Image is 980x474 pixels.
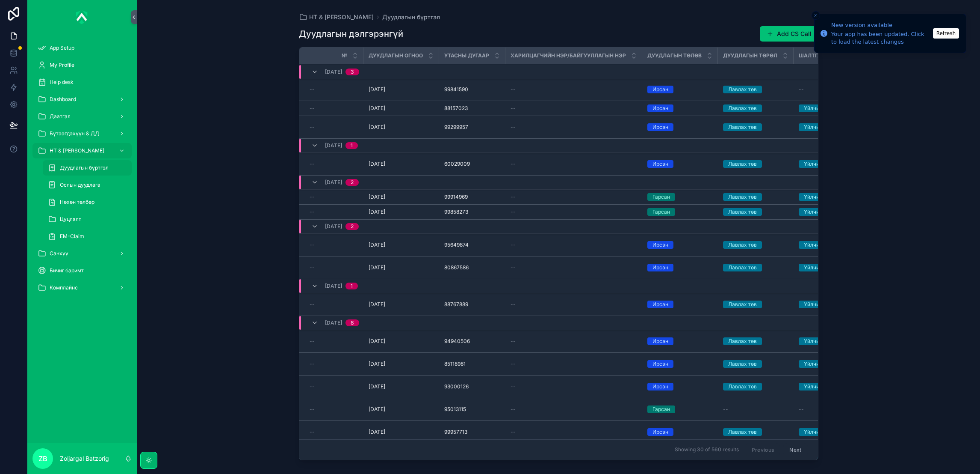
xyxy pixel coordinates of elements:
a: Үйлчилгээ [799,383,853,391]
a: Дуудлагын бүртгэл [43,160,132,176]
a: -- [310,406,358,413]
span: -- [310,209,315,215]
div: Үйлчилгээ [804,193,830,201]
a: -- [310,86,358,93]
span: [DATE] [325,223,342,230]
span: -- [799,86,804,93]
span: 95649874 [444,241,469,248]
div: Үйлчилгээ [804,123,830,131]
span: Дуудлагын төлөв [647,52,702,59]
a: 99914969 [444,194,500,200]
a: Ирсэн [647,301,713,308]
span: -- [310,86,315,93]
a: Ирсэн [647,104,713,112]
span: 85118981 [444,361,466,367]
h1: Дуудлагын дэлгэрэнгүй [299,28,403,40]
a: 80867586 [444,264,500,271]
a: Үйлчилгээ [799,428,853,436]
a: Лавлах төв [723,337,788,345]
span: Help desk [50,79,74,86]
a: Лавлах төв [723,160,788,168]
a: -- [310,429,358,435]
a: -- [310,361,358,367]
span: [DATE] [325,179,342,186]
span: -- [511,338,516,345]
span: 60029009 [444,161,470,167]
span: [DATE] [369,209,385,215]
span: -- [511,161,516,167]
span: 99858273 [444,209,468,215]
span: -- [511,209,516,215]
a: -- [511,429,637,435]
a: Үйлчилгээ [799,193,853,201]
span: Дуудлагын төрөл [723,52,777,59]
a: Add CS Call [760,26,818,42]
a: Лавлах төв [723,104,788,112]
a: Нөхөн төлбөр [43,194,132,210]
div: Лавлах төв [728,104,757,112]
a: Бүтээгдэхүүн & ДД [32,126,132,141]
div: Үйлчилгээ [804,301,830,308]
span: [DATE] [369,241,385,248]
a: Гарсан [647,208,713,216]
a: Гарсан [647,193,713,201]
a: 88767889 [444,301,500,308]
button: Refresh [933,28,959,39]
div: Лавлах төв [728,123,757,131]
div: Үйлчилгээ [804,264,830,271]
a: 99299957 [444,124,500,131]
div: Лавлах төв [728,428,757,436]
span: [DATE] [369,264,385,271]
span: 95013115 [444,406,466,413]
a: Ослын дуудлага [43,177,132,193]
div: Лавлах төв [728,86,757,93]
span: Утасны дугаар [444,52,489,59]
a: Үйлчилгээ [799,208,853,216]
a: Ирсэн [647,360,713,368]
a: Ирсэн [647,337,713,345]
a: -- [310,264,358,271]
span: [DATE] [369,383,385,390]
span: [DATE] [369,86,385,93]
span: -- [310,241,315,248]
div: Ирсэн [652,264,668,271]
p: Zoljargal Batzorig [60,454,109,463]
a: Лавлах төв [723,123,788,131]
a: Лавлах төв [723,264,788,271]
a: -- [511,105,637,112]
div: Your app has been updated. Click to load the latest changes [831,30,930,46]
a: -- [511,406,637,413]
div: Ирсэн [652,428,668,436]
div: Үйлчилгээ [804,360,830,368]
div: Үйлчилгээ [804,208,830,216]
div: Лавлах төв [728,241,757,249]
a: Лавлах төв [723,428,788,436]
span: Дуудлагын бүртгэл [60,164,109,171]
div: Ирсэн [652,301,668,308]
span: 88767889 [444,301,468,308]
span: 88157023 [444,105,468,112]
a: -- [511,194,637,200]
span: Шалтгаан [799,52,829,59]
a: -- [310,301,358,308]
div: 2 [351,179,354,186]
a: -- [310,383,358,390]
a: 88157023 [444,105,500,112]
a: 85118981 [444,361,500,367]
a: Лавлах төв [723,86,788,93]
div: Гарсан [652,193,670,201]
div: Ирсэн [652,360,668,368]
span: [DATE] [325,319,342,326]
a: 94940506 [444,338,500,345]
span: -- [310,338,315,345]
a: Үйлчилгээ [799,104,853,112]
span: -- [511,264,516,271]
a: Help desk [32,75,132,90]
span: Dashboard [50,96,76,103]
span: -- [511,406,516,413]
a: -- [511,241,637,248]
a: 99858273 [444,209,500,215]
div: Лавлах төв [728,301,757,308]
span: Нөхөн төлбөр [60,199,94,206]
a: -- [310,241,358,248]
